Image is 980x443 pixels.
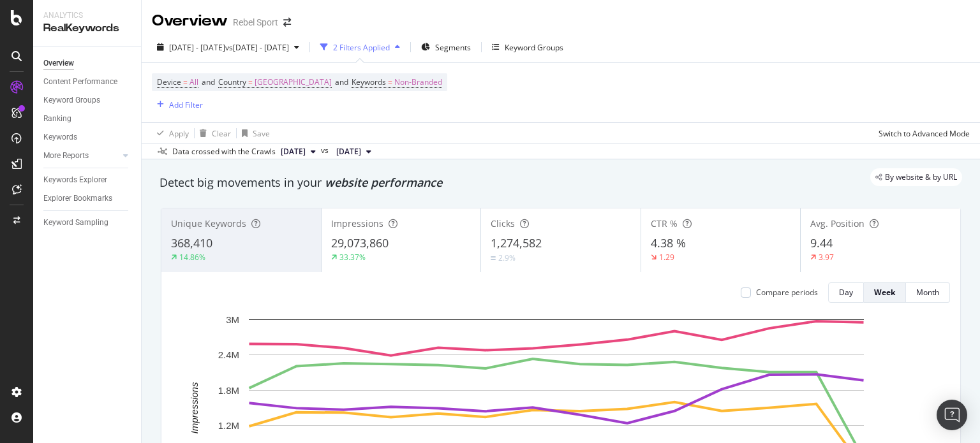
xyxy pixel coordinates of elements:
div: 3.97 [819,252,834,263]
button: Segments [416,37,476,57]
button: Switch to Advanced Mode [873,123,970,143]
span: and [202,76,215,87]
span: CTR % [651,217,678,229]
div: Month [916,287,939,298]
button: Clear [195,123,231,143]
div: More Reports [43,149,89,163]
text: 3M [226,314,239,325]
div: Explorer Bookmarks [43,192,112,205]
a: Keywords Explorer [43,173,132,187]
img: Equal [491,256,496,260]
div: Content Performance [43,75,117,89]
span: 29,073,860 [331,235,389,251]
a: Overview [43,57,132,70]
span: vs [DATE] - [DATE] [225,42,289,53]
div: Keyword Groups [505,42,563,53]
a: Content Performance [43,75,132,89]
div: Apply [169,128,189,139]
div: Overview [152,10,228,32]
span: 2024 Jul. 11th [336,146,361,157]
text: 2.4M [218,349,239,360]
div: Keyword Groups [43,94,100,107]
div: 2.9% [498,252,516,263]
a: More Reports [43,149,119,163]
div: Keywords Explorer [43,173,107,187]
a: Keyword Groups [43,94,132,107]
span: Unique Keywords [171,217,246,229]
span: 9.44 [810,235,833,251]
a: Explorer Bookmarks [43,192,132,205]
text: Impressions [189,382,200,433]
span: 2025 Sep. 29th [281,146,306,157]
div: 14.86% [179,252,205,263]
span: Device [157,76,181,87]
span: Impressions [331,217,383,229]
button: Week [864,282,906,303]
div: Compare periods [756,287,818,298]
span: Keywords [352,76,386,87]
div: Rebel Sport [233,16,278,29]
div: Switch to Advanced Mode [879,128,970,139]
div: Week [874,287,895,298]
span: [GEOGRAPHIC_DATA] [255,73,332,91]
span: 4.38 % [651,235,686,251]
text: 1.2M [218,420,239,431]
button: Day [828,282,864,303]
span: Avg. Position [810,217,865,229]
div: RealKeywords [43,21,131,36]
span: By website & by URL [885,173,957,181]
div: Keyword Sampling [43,216,108,229]
div: Clear [212,128,231,139]
span: Segments [435,42,471,53]
button: 2 Filters Applied [315,37,405,57]
div: Overview [43,57,74,70]
button: [DATE] [331,144,376,159]
a: Ranking [43,112,132,126]
span: and [335,76,348,87]
div: Open Intercom Messenger [937,400,967,430]
span: [DATE] - [DATE] [169,42,225,53]
span: 1,274,582 [491,235,542,251]
div: 33.37% [339,252,366,263]
div: Save [253,128,270,139]
button: [DATE] - [DATE]vs[DATE] - [DATE] [152,37,304,57]
span: Country [218,76,246,87]
a: Keywords [43,131,132,144]
span: Clicks [491,217,515,229]
button: Add Filter [152,97,203,112]
button: [DATE] [276,144,321,159]
div: Data crossed with the Crawls [172,146,276,157]
div: Keywords [43,131,77,144]
div: Ranking [43,112,71,126]
div: 2 Filters Applied [333,42,390,53]
a: Keyword Sampling [43,216,132,229]
button: Apply [152,123,189,143]
button: Month [906,282,950,303]
div: 1.29 [659,252,674,263]
div: arrow-right-arrow-left [283,18,291,27]
div: Add Filter [169,99,203,110]
span: Non-Branded [394,73,442,91]
span: 368,410 [171,235,212,251]
span: = [248,76,253,87]
span: vs [321,145,331,156]
text: 1.8M [218,385,239,396]
button: Keyword Groups [487,37,568,57]
div: Day [839,287,853,298]
span: = [388,76,392,87]
span: = [183,76,188,87]
div: legacy label [870,168,962,186]
div: Analytics [43,10,131,21]
button: Save [237,123,270,143]
span: All [189,73,198,91]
